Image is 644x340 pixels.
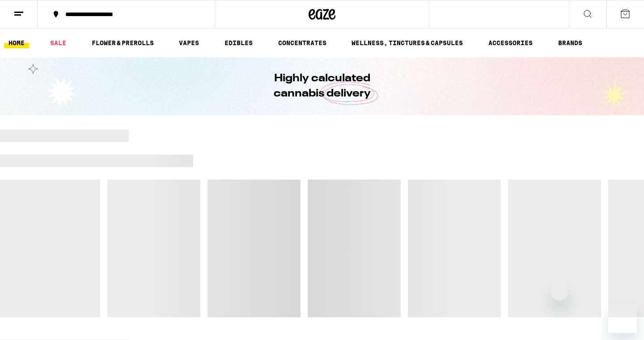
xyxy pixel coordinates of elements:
iframe: Button to launch messaging window [608,304,637,333]
a: CONCENTRATES [274,38,331,48]
a: FLOWER & PREROLLS [87,38,158,48]
a: EDIBLES [220,38,257,48]
a: SALE [46,38,71,48]
a: VAPES [174,38,203,48]
a: ACCESSORIES [484,38,537,48]
a: BRANDS [554,38,587,48]
a: WELLNESS, TINCTURES & CAPSULES [347,38,467,48]
iframe: Close message [551,283,568,301]
a: HOME [4,38,29,48]
h1: Highly calculated cannabis delivery [248,71,396,101]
